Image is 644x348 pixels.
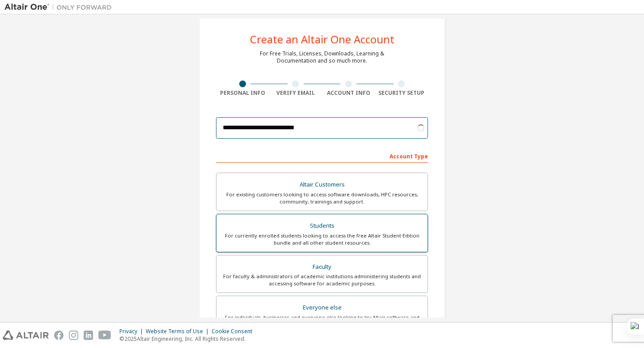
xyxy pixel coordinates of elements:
[222,301,422,314] div: Everyone else
[222,220,422,232] div: Students
[222,191,422,205] div: For existing customers looking to access software downloads, HPC resources, community, trainings ...
[222,273,422,287] div: For faculty & administrators of academic institutions administering students and accessing softwa...
[146,328,212,335] div: Website Terms of Use
[84,331,93,340] img: linkedin.svg
[54,331,64,340] img: facebook.svg
[322,89,375,97] div: Account Info
[4,3,116,12] img: Altair One
[375,89,428,97] div: Security Setup
[69,331,78,340] img: instagram.svg
[216,149,428,163] div: Account Type
[119,328,146,335] div: Privacy
[119,335,258,343] p: © 2025 Altair Engineering, Inc. All Rights Reserved.
[222,178,422,191] div: Altair Customers
[222,232,422,246] div: For currently enrolled students looking to access the free Altair Student Edition bundle and all ...
[3,331,49,340] img: altair_logo.svg
[269,89,322,97] div: Verify Email
[216,89,269,97] div: Personal Info
[250,34,394,45] div: Create an Altair One Account
[212,328,258,335] div: Cookie Consent
[98,331,111,340] img: youtube.svg
[222,314,422,328] div: For individuals, businesses and everyone else looking to try Altair software and explore our prod...
[260,50,384,64] div: For Free Trials, Licenses, Downloads, Learning & Documentation and so much more.
[222,261,422,273] div: Faculty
